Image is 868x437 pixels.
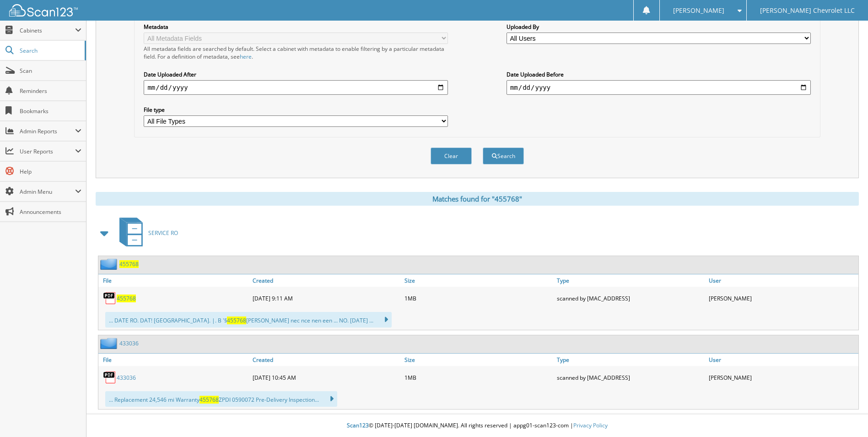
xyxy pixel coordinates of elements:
label: Date Uploaded After [144,71,448,78]
div: All metadata fields are searched by default. Select a cabinet with metadata to enable filtering b... [144,45,448,60]
div: scanned by [MAC_ADDRESS] [555,368,706,387]
div: ... Replacement 24,546 mi Warranty ZPDI 0590072 Pre-Delivery Inspection... [105,391,337,407]
a: User [706,354,858,366]
div: 1MB [402,368,554,387]
div: ... DATE RO. DAT! [GEOGRAPHIC_DATA]. |. B '§ [PERSON_NAME] nec nce nen een ... NO. [DATE] ... [105,312,392,328]
a: here [240,53,252,60]
span: Reminders [20,87,81,95]
button: Clear [431,147,472,164]
div: 1MB [402,289,554,307]
label: Date Uploaded Before [507,71,811,78]
button: Search [483,147,524,164]
img: scan123-logo-white.svg [9,4,78,16]
a: 455768 [119,260,139,268]
span: Cabinets [20,27,75,34]
a: File [98,354,250,366]
iframe: Chat Widget [822,393,868,437]
span: Scan123 [347,421,369,429]
a: 433036 [117,374,136,382]
span: [PERSON_NAME] Chevrolet LLC [760,8,855,13]
div: scanned by [MAC_ADDRESS] [555,289,706,307]
label: File type [144,106,448,114]
div: © [DATE]-[DATE] [DOMAIN_NAME]. All rights reserved | appg01-scan123-com | [86,415,868,437]
div: [PERSON_NAME] [706,368,858,387]
input: end [507,80,811,95]
span: Search [20,47,80,55]
a: Created [250,354,402,366]
span: Admin Menu [20,188,75,196]
a: Size [402,274,554,287]
span: 455768 [199,396,219,404]
a: User [706,274,858,287]
a: Created [250,274,402,287]
label: Uploaded By [507,23,811,31]
img: PDF.png [103,371,117,384]
img: PDF.png [103,291,117,305]
a: File [98,274,250,287]
a: 455768 [117,295,136,302]
span: Announcements [20,208,81,216]
div: [PERSON_NAME] [706,289,858,307]
span: Help [20,168,81,175]
span: Admin Reports [20,127,75,135]
img: folder2.png [100,258,119,270]
img: folder2.png [100,338,119,349]
label: Metadata [144,23,448,31]
span: Bookmarks [20,107,81,115]
span: Scan [20,67,81,75]
input: start [144,80,448,95]
a: Size [402,354,554,366]
a: Privacy Policy [573,421,608,429]
a: Type [555,354,706,366]
span: SERVICE RO [148,229,178,237]
span: [PERSON_NAME] [673,8,724,13]
a: Type [555,274,706,287]
div: [DATE] 10:45 AM [250,368,402,387]
div: Matches found for "455768" [96,192,859,206]
span: 455768 [227,317,246,324]
a: SERVICE RO [114,215,178,251]
a: 433036 [119,339,139,347]
span: User Reports [20,147,75,155]
div: [DATE] 9:11 AM [250,289,402,307]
